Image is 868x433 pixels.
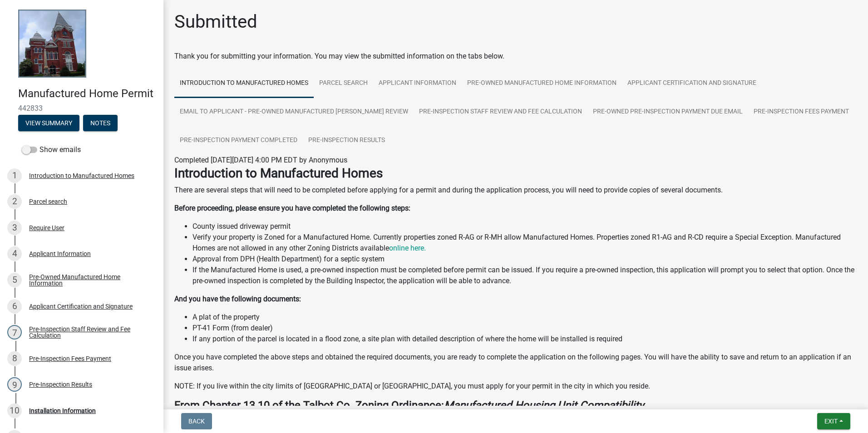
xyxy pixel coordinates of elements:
li: PT-41 Form (from dealer) [192,323,857,334]
span: Completed [DATE][DATE] 4:00 PM EDT by Anonymous [174,156,347,164]
div: Pre-Inspection Fees Payment [29,355,111,362]
div: 8 [7,351,22,366]
div: Pre-Inspection Results [29,381,92,388]
a: Introduction to Manufactured Homes [174,69,314,98]
button: Exit [817,413,850,429]
div: 6 [7,299,22,314]
h1: Submitted [174,11,257,33]
div: 10 [7,403,22,418]
img: Talbot County, Georgia [18,10,86,78]
a: Email to Applicant - Pre-Owned Manufactured [PERSON_NAME] Review [174,98,414,127]
span: Exit [824,418,838,425]
strong: And you have the following documents: [174,295,301,303]
div: Parcel search [29,198,67,205]
button: View Summary [18,115,79,131]
a: Pre-Owned Pre-Inspection Payment Due Email [587,98,748,127]
div: Thank you for submitting your information. You may view the submitted information on the tabs below. [174,51,857,62]
wm-modal-confirm: Notes [83,120,118,127]
strong: Manufactured Housing Unit Compatibility [444,399,644,412]
wm-modal-confirm: Summary [18,120,79,127]
a: Pre-Owned Manufactured Home Information [462,69,622,98]
div: 1 [7,168,22,183]
p: There are several steps that will need to be completed before applying for a permit and during th... [174,185,857,196]
a: Pre-Inspection Payment Completed [174,126,303,155]
div: 7 [7,325,22,340]
button: Notes [83,115,118,131]
div: 3 [7,221,22,235]
div: 5 [7,273,22,287]
div: Pre-Inspection Staff Review and Fee Calculation [29,326,149,339]
a: Applicant Information [373,69,462,98]
div: 2 [7,194,22,209]
div: Installation Information [29,408,96,414]
a: Parcel search [314,69,373,98]
p: NOTE: If you live within the city limits of [GEOGRAPHIC_DATA] or [GEOGRAPHIC_DATA], you must appl... [174,381,857,392]
div: Introduction to Manufactured Homes [29,172,134,179]
a: Pre-Inspection Results [303,126,390,155]
li: Approval from DPH (Health Department) for a septic system [192,254,857,265]
span: Back [188,418,205,425]
button: Back [181,413,212,429]
span: 442833 [18,104,145,113]
div: Applicant Information [29,251,91,257]
a: online here. [389,244,426,252]
li: A plat of the property [192,312,857,323]
li: County issued driveway permit [192,221,857,232]
strong: Introduction to Manufactured Homes [174,166,383,181]
div: Pre-Owned Manufactured Home Information [29,274,149,286]
label: Show emails [22,144,81,155]
strong: From Chapter 13.10 of the Talbot Co. Zoning Ordinance: [174,399,444,412]
div: 9 [7,377,22,392]
div: Applicant Certification and Signature [29,303,133,310]
li: If any portion of the parcel is located in a flood zone, a site plan with detailed description of... [192,334,857,344]
h4: Manufactured Home Permit [18,87,156,100]
a: Pre-Inspection Staff Review and Fee Calculation [414,98,587,127]
strong: Before proceeding, please ensure you have completed the following steps: [174,204,410,212]
a: Applicant Certification and Signature [622,69,762,98]
div: Require User [29,225,64,231]
p: Once you have completed the above steps and obtained the required documents, you are ready to com... [174,352,857,374]
a: Pre-Inspection Fees Payment [748,98,854,127]
div: 4 [7,246,22,261]
li: If the Manufactured Home is used, a pre-owned inspection must be completed before permit can be i... [192,265,857,286]
li: Verify your property is Zoned for a Manufactured Home. Currently properties zoned R-AG or R-MH al... [192,232,857,254]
